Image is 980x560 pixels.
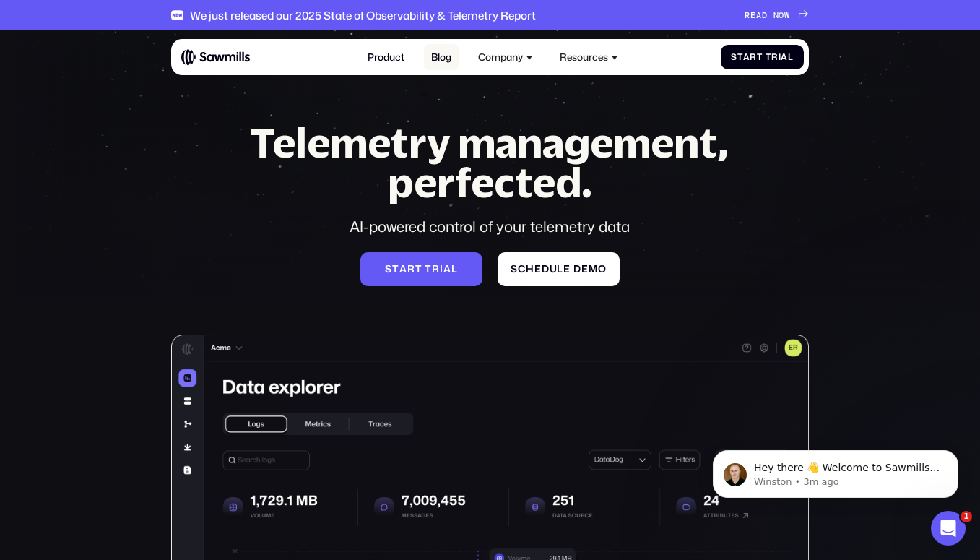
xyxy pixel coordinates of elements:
[230,123,750,202] h1: Telemetry management, perfected.
[589,263,598,275] span: m
[550,263,558,275] span: u
[731,52,737,62] span: S
[360,44,412,71] a: Product
[407,263,415,275] span: r
[771,52,779,62] span: r
[542,263,550,275] span: d
[526,263,534,275] span: h
[756,10,762,20] span: A
[360,252,483,286] a: Starttrial
[443,263,451,275] span: a
[745,10,750,20] span: R
[478,51,523,63] div: Company
[743,52,750,62] span: a
[563,263,571,275] span: e
[230,217,750,238] div: AI-powered control of your telemetry data
[534,263,542,275] span: e
[931,511,966,546] iframe: Intercom live chat
[779,10,784,20] span: O
[781,52,788,62] span: a
[63,42,248,125] span: Hey there 👋 Welcome to Sawmills. The smart telemetry management platform that solves cost, qualit...
[788,52,794,62] span: l
[745,10,808,20] a: READNOW
[552,44,625,71] div: Resources
[399,263,407,275] span: a
[511,263,518,275] span: S
[581,263,589,275] span: e
[961,511,972,522] span: 1
[518,263,526,275] span: c
[750,10,756,20] span: E
[440,263,443,275] span: i
[560,51,608,63] div: Resources
[779,52,781,62] span: i
[784,10,790,20] span: W
[451,263,458,275] span: l
[598,263,607,275] span: o
[750,52,757,62] span: r
[573,263,581,275] span: d
[190,9,536,22] div: We just released our 2025 State of Observability & Telemetry Report
[415,263,422,275] span: t
[432,263,440,275] span: r
[737,52,743,62] span: t
[721,45,803,70] a: StartTrial
[762,10,768,20] span: D
[471,44,540,71] div: Company
[424,44,459,71] a: Blog
[766,52,771,62] span: T
[557,263,563,275] span: l
[425,263,432,275] span: t
[773,10,779,20] span: N
[63,56,249,69] p: Message from Winston, sent 3m ago
[385,263,392,275] span: S
[498,252,620,286] a: Scheduledemo
[392,263,399,275] span: t
[691,420,980,521] iframe: Intercom notifications message
[757,52,763,62] span: t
